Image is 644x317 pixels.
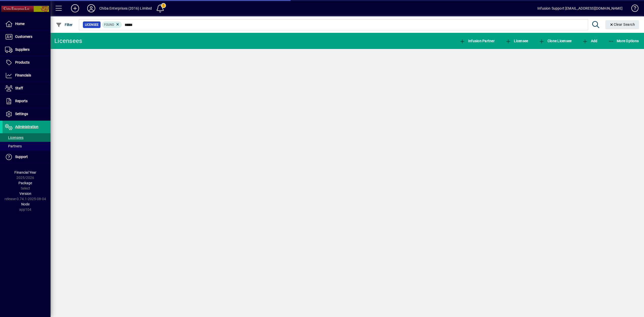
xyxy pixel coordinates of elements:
span: Financials [15,73,31,77]
span: Partners [5,144,22,148]
span: Staff [15,86,23,90]
span: Licensee [85,22,99,27]
a: Products [3,56,51,69]
button: Clone Licensee [537,36,573,45]
a: Knowledge Base [628,1,638,17]
span: Home [15,22,25,26]
span: Licensees [5,136,23,140]
a: Reports [3,95,51,108]
span: Add [582,39,597,43]
span: Package [18,181,32,185]
button: Infusion Partner [458,36,496,45]
span: Clone Licensee [539,39,571,43]
mat-chip: Found Status: Found [102,21,122,28]
a: Staff [3,82,51,95]
button: Licensee [504,36,530,45]
a: Settings [3,108,51,120]
a: Support [3,151,51,163]
div: Infusion Support [EMAIL_ADDRESS][DOMAIN_NAME] [537,4,623,12]
button: Clear [605,20,639,29]
button: More Options [607,36,640,45]
span: More Options [608,39,639,43]
span: Infusion Partner [459,39,495,43]
span: Filter [56,23,73,27]
a: Customers [3,31,51,43]
span: Clear Search [609,22,635,27]
a: Licensees [3,133,51,142]
span: Customers [15,35,32,39]
a: Suppliers [3,43,51,56]
span: Suppliers [15,47,30,51]
span: Node [21,202,30,206]
span: Settings [15,112,28,116]
button: Add [67,4,83,13]
button: Filter [55,20,74,29]
button: Add [581,36,599,45]
span: Version [19,192,31,196]
span: Reports [15,99,28,103]
div: Chiba Enterprises (2016) Limited [99,4,152,12]
a: Home [3,18,51,30]
span: Licensee [505,39,528,43]
span: Found [104,23,114,27]
a: Partners [3,142,51,150]
span: Administration [15,125,38,129]
a: Financials [3,69,51,82]
span: Financial Year [14,170,36,174]
button: Profile [83,4,99,13]
span: Products [15,60,30,64]
div: Licensees [54,37,82,45]
span: Support [15,155,28,159]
